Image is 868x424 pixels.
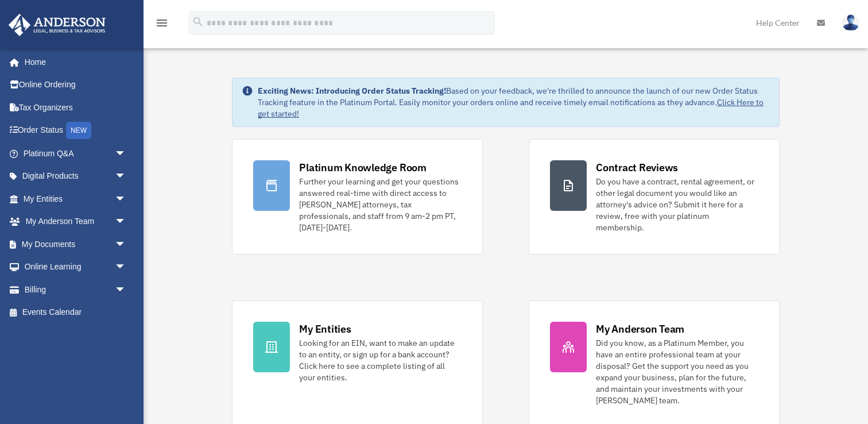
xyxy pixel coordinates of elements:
[258,97,764,119] a: Click Here to get started!
[258,86,446,96] strong: Exciting News: Introducing Order Status Tracking!
[115,256,138,279] span: arrow_drop_down
[115,233,138,256] span: arrow_drop_down
[299,160,427,175] div: Platinum Knowledge Room
[529,139,780,255] a: Contract Reviews Do you have a contract, rental agreement, or other legal document you would like...
[115,142,138,165] span: arrow_drop_down
[115,210,138,234] span: arrow_drop_down
[8,119,144,142] a: Order StatusNEW
[596,176,758,233] div: Do you have a contract, rental agreement, or other legal document you would like an attorney's ad...
[232,139,483,255] a: Platinum Knowledge Room Further your learning and get your questions answered real-time with dire...
[8,142,144,165] a: Platinum Q&Aarrow_drop_down
[842,14,859,31] img: User Pic
[596,337,758,406] div: Did you know, as a Platinum Member, you have an entire professional team at your disposal? Get th...
[115,187,138,211] span: arrow_drop_down
[8,301,144,324] a: Events Calendar
[8,256,144,279] a: Online Learningarrow_drop_down
[258,85,770,120] div: Based on your feedback, we're thrilled to announce the launch of our new Order Status Tracking fe...
[5,14,109,36] img: Anderson Advisors Platinum Portal
[596,160,678,175] div: Contract Reviews
[8,165,144,188] a: Digital Productsarrow_drop_down
[299,337,462,383] div: Looking for an EIN, want to make an update to an entity, or sign up for a bank account? Click her...
[8,51,138,74] a: Home
[299,322,351,336] div: My Entities
[8,96,144,119] a: Tax Organizers
[8,187,144,210] a: My Entitiesarrow_drop_down
[8,74,144,97] a: Online Ordering
[155,16,169,30] i: menu
[8,278,144,301] a: Billingarrow_drop_down
[8,210,144,233] a: My Anderson Teamarrow_drop_down
[66,122,91,139] div: NEW
[115,278,138,302] span: arrow_drop_down
[115,165,138,188] span: arrow_drop_down
[8,233,144,256] a: My Documentsarrow_drop_down
[192,16,204,28] i: search
[299,176,462,233] div: Further your learning and get your questions answered real-time with direct access to [PERSON_NAM...
[155,20,169,30] a: menu
[596,322,684,336] div: My Anderson Team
